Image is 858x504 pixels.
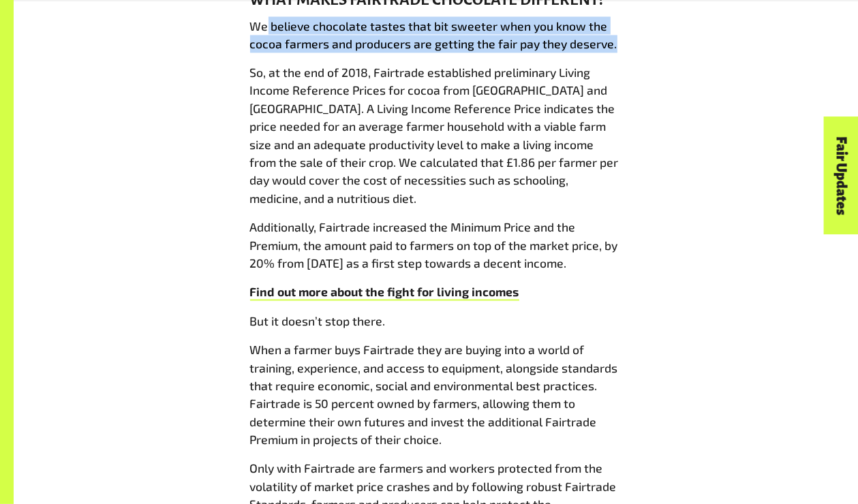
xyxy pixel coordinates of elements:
p: Additionally, Fairtrade increased the Minimum Price and the Premium, the amount paid to farmers o... [250,219,622,272]
a: Find out more about the fight for living incomes [250,285,519,301]
p: We believe chocolate tastes that bit sweeter when you know the cocoa farmers and producers are ge... [250,17,622,53]
p: But it doesn’t stop there. [250,313,622,330]
p: So, at the end of 2018, Fairtrade established preliminary Living Income Reference Prices for coco... [250,64,622,208]
p: When a farmer buys Fairtrade they are buying into a world of training, experience, and access to ... [250,341,622,449]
